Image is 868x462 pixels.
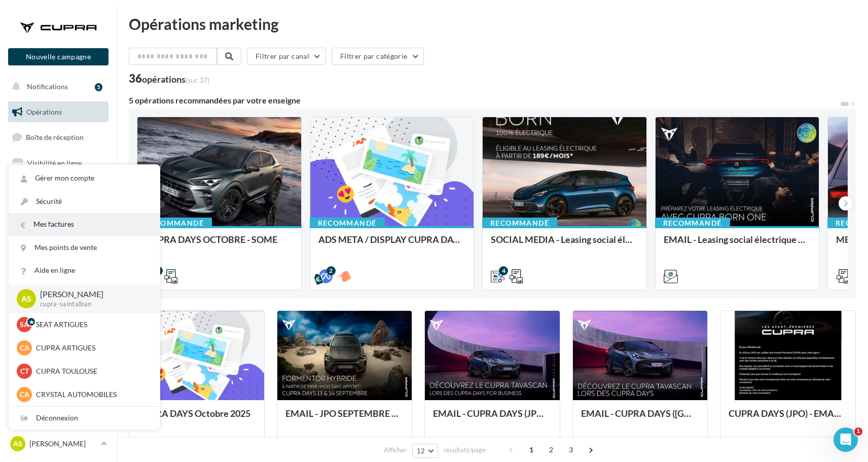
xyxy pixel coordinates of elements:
a: Opérations [6,101,111,123]
p: CRYSTAL AUTOMOBILES [36,389,148,400]
div: CUPRA DAYS (JPO) - EMAIL + SMS [729,408,847,429]
span: (sur 37) [186,76,209,84]
span: CA [20,389,29,400]
a: Mes factures [9,213,160,236]
button: Notifications 5 [6,76,106,97]
span: 1 [523,442,539,458]
span: 1 [854,428,862,436]
a: Contacts [6,203,111,224]
span: SA [20,319,29,330]
span: Visibilité en ligne [27,159,82,167]
div: Recommandé [310,218,385,229]
p: cupra-saintalban [40,300,143,309]
span: Afficher [384,445,407,455]
div: 5 [95,83,102,91]
span: Boîte de réception [26,133,84,141]
a: Campagnes [6,178,111,199]
a: As [PERSON_NAME] [8,434,108,453]
div: EMAIL - CUPRA DAYS ([GEOGRAPHIC_DATA]) Private Générique [581,408,700,429]
div: CUPRA DAYS OCTOBRE - SOME [146,234,293,255]
span: CT [20,366,29,376]
a: Campagnes DataOnDemand [6,312,111,342]
a: Visibilité en ligne [6,153,111,174]
span: As [13,439,22,449]
a: Médiathèque [6,228,111,250]
div: Recommandé [655,218,730,229]
div: SOCIAL MEDIA - Leasing social électrique - CUPRA Born [491,234,638,255]
span: 12 [417,447,425,455]
div: opérations [142,75,209,84]
span: CA [20,343,29,353]
iframe: Intercom live chat [834,428,858,452]
p: [PERSON_NAME] [40,289,143,300]
button: 12 [412,444,438,458]
div: 5 opérations recommandées par votre enseigne [129,96,840,104]
span: 2 [543,442,559,458]
a: Sécurité [9,190,160,213]
div: 2 [327,266,336,275]
div: 4 [499,266,508,275]
span: résultats/page [444,445,486,455]
p: CUPRA ARTIGUES [36,343,148,353]
div: ADS META / DISPLAY CUPRA DAYS Septembre 2025 [318,234,466,255]
a: Gérer mon compte [9,167,160,190]
span: As [21,293,31,304]
span: Opérations [26,108,62,116]
a: Boîte de réception [6,126,111,148]
p: [PERSON_NAME] [29,439,97,449]
div: Recommandé [137,218,212,229]
a: Mes points de vente [9,236,160,259]
a: PLV et print personnalisable [6,278,111,308]
div: Opérations marketing [129,16,856,31]
div: Déconnexion [9,407,160,430]
button: Filtrer par catégorie [332,48,424,65]
p: SEAT ARTIGUES [36,319,148,330]
div: EMAIL - CUPRA DAYS (JPO) Fleet Générique [433,408,552,429]
a: Aide en ligne [9,259,160,282]
a: Calendrier [6,254,111,275]
span: Notifications [27,82,68,91]
div: CUPRA DAYS Octobre 2025 [137,408,256,429]
div: Recommandé [482,218,557,229]
div: EMAIL - JPO SEPTEMBRE 2025 [285,408,404,429]
button: Nouvelle campagne [8,48,108,65]
p: CUPRA TOULOUSE [36,366,148,376]
span: 3 [563,442,579,458]
button: Filtrer par canal [247,48,326,65]
div: EMAIL - Leasing social électrique - CUPRA Born One [664,234,811,255]
div: 36 [129,73,209,84]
